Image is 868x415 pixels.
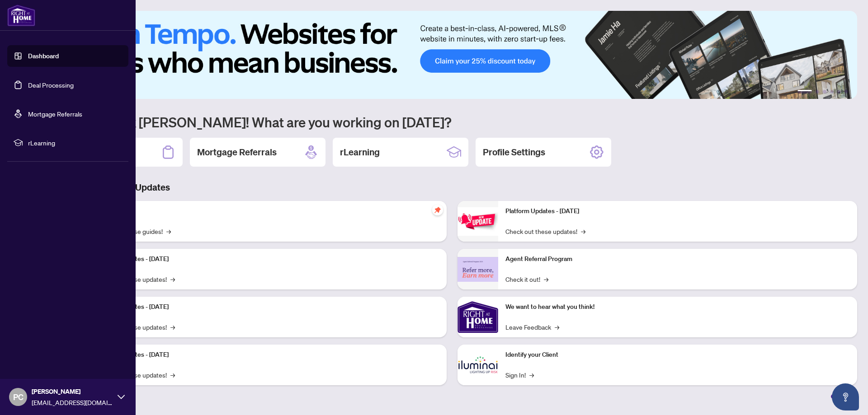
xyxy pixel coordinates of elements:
[28,110,82,118] a: Mortgage Referrals
[830,90,834,93] button: 4
[505,254,850,264] p: Agent Referral Program
[28,138,122,148] span: rLearning
[95,254,439,264] p: Platform Updates - [DATE]
[505,322,559,332] a: Leave Feedback→
[544,274,548,284] span: →
[529,370,534,380] span: →
[458,257,498,282] img: Agent Referral Program
[7,5,35,26] img: logo
[505,226,585,236] a: Check out these updates!→
[823,90,826,93] button: 3
[432,205,443,215] span: pushpin
[505,350,850,360] p: Identify your Client
[170,370,175,380] span: →
[458,297,498,337] img: We want to hear what you think!
[170,322,175,332] span: →
[581,226,585,236] span: →
[555,322,559,332] span: →
[95,350,439,360] p: Platform Updates - [DATE]
[13,391,24,403] span: PC
[28,81,74,89] a: Deal Processing
[816,90,819,93] button: 2
[837,90,841,93] button: 5
[505,274,548,284] a: Check it out!→
[166,226,171,236] span: →
[32,397,113,407] span: [EMAIL_ADDRESS][DOMAIN_NAME]
[95,206,439,216] p: Self-Help
[505,302,850,312] p: We want to hear what you think!
[505,206,850,216] p: Platform Updates - [DATE]
[458,207,498,236] img: Platform Updates - June 23, 2025
[47,181,857,194] h3: Brokerage & Industry Updates
[28,52,59,60] a: Dashboard
[32,387,113,396] span: [PERSON_NAME]
[340,146,380,159] h2: rLearning
[797,90,812,93] button: 1
[844,90,848,93] button: 6
[197,146,277,159] h2: Mortgage Referrals
[170,274,175,284] span: →
[47,113,857,131] h1: Welcome back [PERSON_NAME]! What are you working on [DATE]?
[832,383,859,410] button: Open asap
[505,370,534,380] a: Sign In!→
[483,146,545,159] h2: Profile Settings
[458,345,498,385] img: Identify your Client
[95,302,439,312] p: Platform Updates - [DATE]
[47,11,857,99] img: Slide 0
